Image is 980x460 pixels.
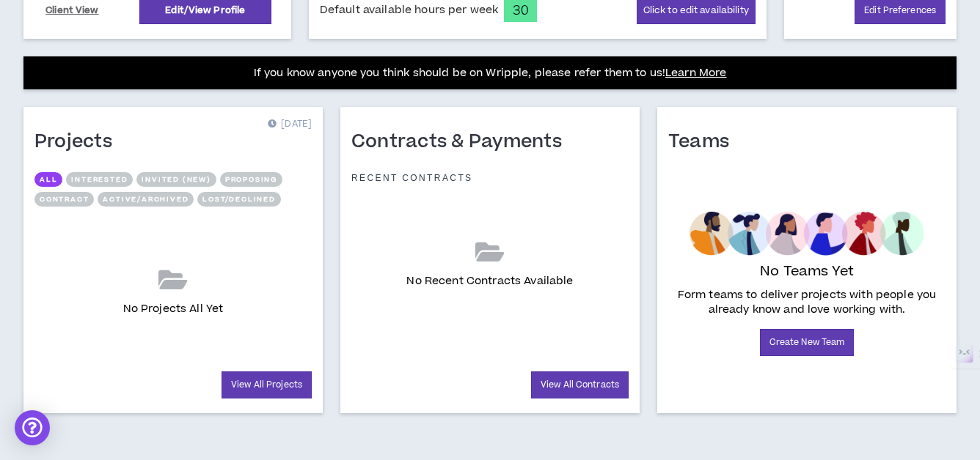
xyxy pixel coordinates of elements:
[220,172,282,187] button: Proposing
[254,64,727,82] p: If you know anyone you think should be on Wripple, please refer them to us!
[34,130,123,154] h1: Projects
[665,65,726,81] a: Learn More
[66,172,133,187] button: Interested
[406,273,573,289] p: No Recent Contracts Available
[351,130,573,154] h1: Contracts & Payments
[690,212,924,256] img: empty
[351,172,473,184] p: Recent Contracts
[320,2,498,18] span: Default available hours per week
[15,410,50,445] div: Open Intercom Messenger
[760,261,854,282] p: No Teams Yet
[222,371,312,398] a: View All Projects
[123,301,224,317] p: No Projects All Yet
[197,192,280,207] button: Lost/Declined
[674,288,940,317] p: Form teams to deliver projects with people you already know and love working with.
[531,371,629,398] a: View All Contracts
[34,192,94,207] button: Contract
[98,192,194,207] button: Active/Archived
[668,130,740,154] h1: Teams
[268,117,312,132] p: [DATE]
[760,329,855,356] a: Create New Team
[136,172,216,187] button: Invited (new)
[34,172,62,187] button: All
